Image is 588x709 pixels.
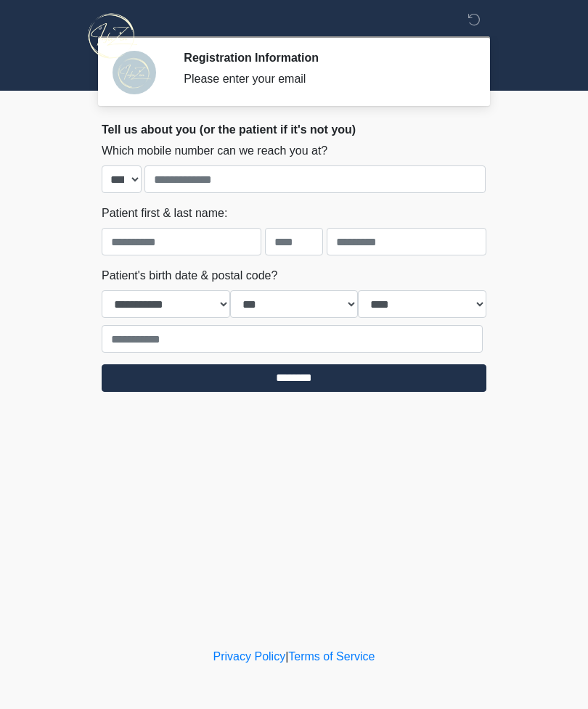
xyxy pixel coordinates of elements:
img: InfuZen Health Logo [87,11,137,61]
label: Patient's birth date & postal code? [102,267,277,284]
a: Privacy Policy [213,650,286,663]
h2: Tell us about you (or the patient if it's not you) [102,123,486,136]
img: Agent Avatar [113,51,156,94]
label: Which mobile number can we reach you at? [102,142,327,160]
label: Patient first & last name: [102,205,227,222]
a: | [285,650,288,663]
a: Terms of Service [288,650,375,663]
div: Please enter your email [184,70,465,88]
